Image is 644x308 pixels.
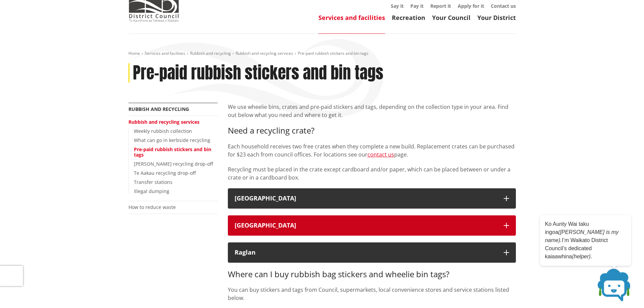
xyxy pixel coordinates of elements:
[128,106,189,112] a: Rubbish and recycling
[134,161,213,167] a: [PERSON_NAME] recycling drop-off
[236,50,293,56] a: Rubbish and recycling services
[228,269,516,279] h3: Where can I buy rubbish bag stickers and wheelie bin tags?
[228,215,516,236] button: [GEOGRAPHIC_DATA]
[134,137,210,143] a: What can go in kerbside recycling
[133,63,383,83] h1: Pre-paid rubbish stickers and bin tags
[134,128,192,134] a: Weekly rubbish collection
[545,220,626,261] p: Ko Aunty Wai taku ingoa I’m Waikato District Council’s dedicated kaiaawhina .
[432,14,471,22] a: Your Council
[458,3,484,9] a: Apply for it
[318,14,385,22] a: Services and facilities
[477,14,516,22] a: Your District
[228,286,516,302] p: You can buy stickers and tags from Council, supermarkets, local convenience stores and service st...
[298,50,368,56] span: Pre-paid rubbish stickers and bin tags
[134,146,211,158] a: Pre-paid rubbish stickers and bin tags
[235,222,497,229] div: [GEOGRAPHIC_DATA]
[228,126,516,136] h3: Need a recycling crate?
[134,188,169,194] a: Illegal dumping
[392,14,425,22] a: Recreation
[430,3,451,9] a: Report it
[134,170,196,176] a: Te Aakau recycling drop-off
[190,50,231,56] a: Rubbish and recycling
[134,179,172,185] a: Transfer stations
[228,242,516,263] button: Raglan
[491,3,516,9] a: Contact us
[410,3,424,9] a: Pay it
[367,151,394,158] a: contact us
[545,229,619,243] em: ([PERSON_NAME] is my name).
[128,204,176,210] a: How to reduce waste
[228,103,516,119] p: We use wheelie bins, crates and pre-paid stickers and tags, depending on the collection type in y...
[228,165,516,182] p: Recycling must be placed in the crate except cardboard and/or paper, which can be placed between ...
[391,3,404,9] a: Say it
[128,119,199,125] a: Rubbish and recycling services
[145,50,185,56] a: Services and facilities
[572,254,591,259] em: (helper)
[235,249,497,256] div: Raglan
[128,51,516,56] nav: breadcrumb
[228,188,516,209] button: [GEOGRAPHIC_DATA]
[128,50,140,56] a: Home
[235,195,497,202] div: [GEOGRAPHIC_DATA]
[228,142,516,159] p: Each household receives two free crates when they complete a new build. Replacement crates can be...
